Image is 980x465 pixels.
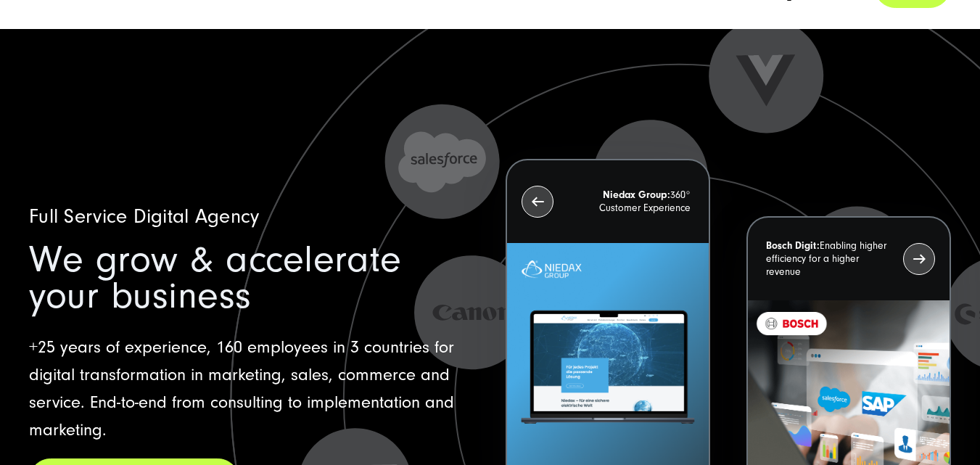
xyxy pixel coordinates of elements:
[29,205,260,228] span: Full Service Digital Agency
[29,238,402,317] span: We grow & accelerate your business
[29,334,474,444] p: +25 years of experience, 160 employees in 3 countries for digital transformation in marketing, sa...
[766,240,820,252] strong: Bosch Digit:
[561,189,691,215] p: 360° Customer Experience
[603,189,670,201] strong: Niedax Group:
[766,239,895,279] p: Enabling higher efficiency for a higher revenue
